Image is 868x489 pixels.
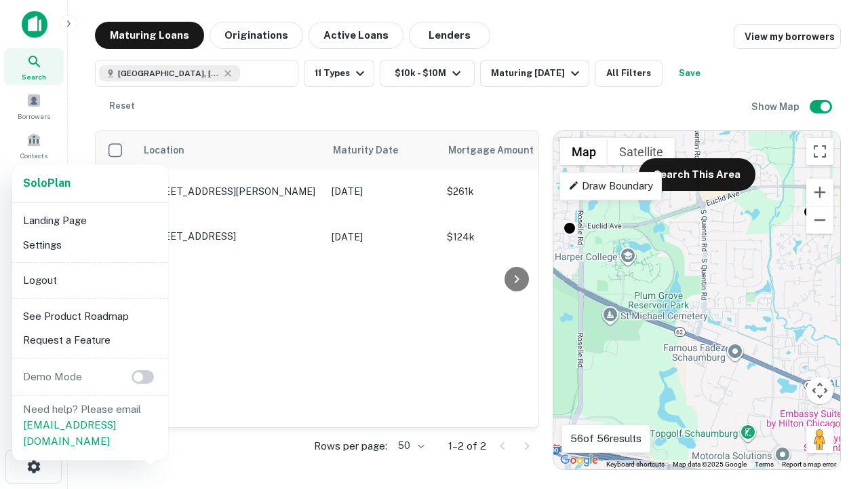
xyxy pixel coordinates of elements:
[23,175,71,192] a: SoloPlan
[18,268,163,293] li: Logout
[800,337,868,402] iframe: Chat Widget
[18,369,87,385] p: Demo Mode
[23,401,157,450] p: Need help? Please email
[23,419,116,447] a: [EMAIL_ADDRESS][DOMAIN_NAME]
[18,233,163,257] li: Settings
[18,328,163,352] li: Request a Feature
[23,177,71,189] strong: Solo Plan
[18,209,163,233] li: Landing Page
[18,304,163,329] li: See Product Roadmap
